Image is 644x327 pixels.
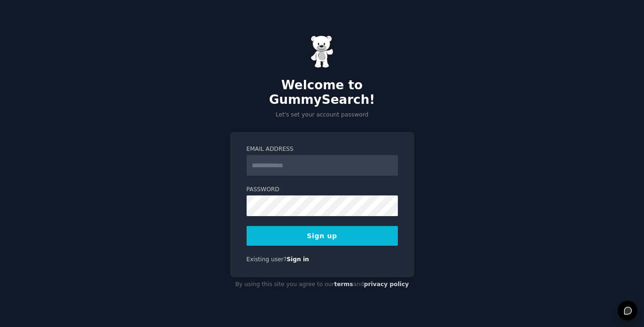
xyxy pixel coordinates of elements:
div: By using this site you agree to our and [230,277,414,292]
img: Gummy Bear [310,35,334,68]
h2: Welcome to GummySearch! [230,78,414,108]
a: Sign in [287,256,309,263]
a: terms [334,281,353,288]
button: Sign up [247,226,398,246]
a: privacy policy [364,281,409,288]
p: Let's set your account password [230,111,414,119]
label: Password [247,186,398,194]
span: Existing user? [247,256,287,263]
label: Email Address [247,145,398,154]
